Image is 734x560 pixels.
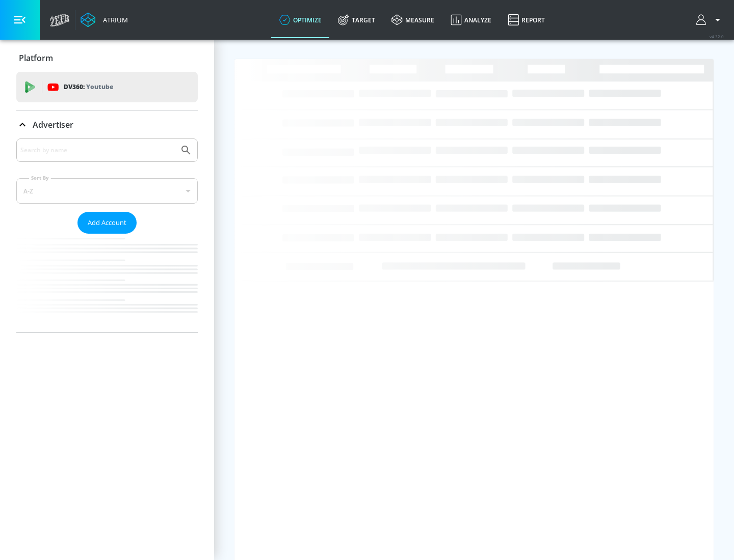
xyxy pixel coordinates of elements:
span: v 4.32.0 [710,34,724,39]
div: A-Z [16,178,198,204]
a: measure [383,2,442,38]
nav: list of Advertiser [16,234,198,332]
div: Platform [16,44,198,72]
p: Platform [19,52,53,64]
input: Search by name [20,144,175,157]
a: Target [330,2,383,38]
a: Atrium [81,12,128,27]
div: Advertiser [16,110,198,139]
span: Add Account [88,217,126,229]
button: Add Account [77,212,137,234]
div: Advertiser [16,138,198,332]
div: Atrium [99,15,128,24]
p: Advertiser [33,119,73,130]
a: optimize [271,2,330,38]
a: Report [500,2,553,38]
label: Sort By [29,175,51,181]
p: DV360: [64,81,113,93]
p: Youtube [86,81,113,92]
div: DV360: Youtube [16,72,198,102]
a: Analyze [442,2,500,38]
